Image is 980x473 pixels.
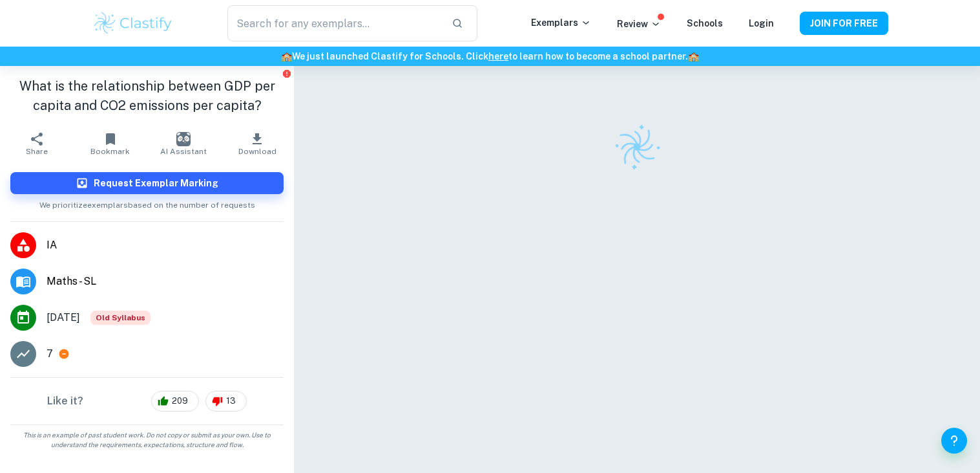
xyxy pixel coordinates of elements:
span: Maths - SL [47,274,284,289]
h6: Request Exemplar Marking [94,176,218,190]
button: AI Assistant [147,126,221,162]
span: [DATE] [47,310,80,325]
div: 209 [151,391,199,412]
p: Review [617,17,661,31]
span: IA [47,237,284,253]
button: Help and Feedback [941,428,967,454]
span: 13 [219,395,243,408]
a: here [488,51,508,61]
div: Although this IA is written for the old math syllabus (last exam in November 2020), the current I... [90,311,151,325]
button: Request Exemplar Marking [10,172,284,194]
img: Clastify logo [605,115,669,179]
h6: We just launched Clastify for Schools. Click to learn how to become a school partner. [3,49,977,63]
span: This is an example of past student work. Do not copy or submit as your own. Use to understand the... [5,430,289,450]
span: Download [238,147,276,156]
a: Login [749,18,774,28]
span: 🏫 [281,51,292,61]
button: Report issue [282,69,291,78]
h6: Like it? [47,393,83,409]
input: Search for any exemplars... [227,5,441,41]
span: AI Assistant [160,147,207,156]
p: Exemplars [531,16,591,30]
img: AI Assistant [176,132,191,146]
div: 13 [205,391,247,412]
button: JOIN FOR FREE [800,12,888,35]
a: Schools [687,18,723,28]
span: Share [26,147,48,156]
span: We prioritize exemplars based on the number of requests [39,194,255,211]
p: 7 [47,346,53,362]
button: Download [220,126,294,162]
button: Bookmark [74,126,147,162]
span: Old Syllabus [90,311,151,325]
img: Clastify logo [92,10,174,36]
h1: What is the relationship between GDP per capita and CO2 emissions per capita? [10,76,284,115]
span: Bookmark [90,147,130,156]
span: 209 [165,395,195,408]
span: 🏫 [688,51,699,61]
